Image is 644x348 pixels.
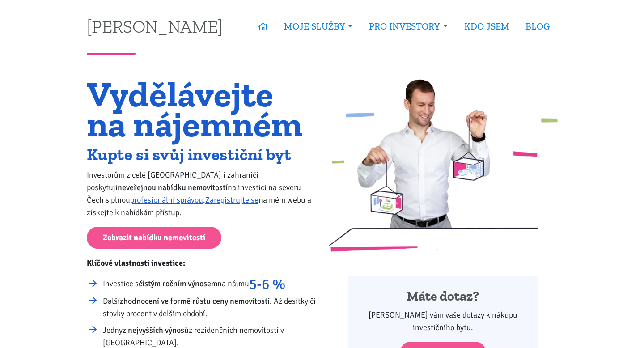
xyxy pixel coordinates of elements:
[87,17,223,35] a: [PERSON_NAME]
[276,16,361,37] a: MOJE SLUŽBY
[205,195,258,205] a: Zaregistrujte se
[360,309,525,334] p: [PERSON_NAME] vám vaše dotazy k nákupu investičního bytu.
[249,276,285,293] strong: 5-6 %
[456,16,517,37] a: KDO JSEM
[130,195,203,205] a: profesionální správou
[139,279,217,289] strong: čistým ročním výnosem
[103,295,316,320] li: Další . Až desítky či stovky procent v delším období.
[517,16,558,37] a: BLOG
[87,257,316,269] p: Klíčové vlastnosti investice:
[118,182,228,192] strong: neveřejnou nabídku nemovitostí
[87,79,316,139] h1: Vydělávejte na nájemném
[103,277,316,291] li: Investice s na nájmu
[87,147,316,162] h2: Kupte si svůj investiční byt
[123,325,189,335] strong: z nejvyšších výnosů
[87,227,221,249] a: Zobrazit nabídku nemovitostí
[361,16,456,37] a: PRO INVESTORY
[120,296,270,306] strong: zhodnocení ve formě růstu ceny nemovitostí
[360,288,525,305] h4: Máte dotaz?
[87,169,316,219] p: Investorům z celé [GEOGRAPHIC_DATA] i zahraničí poskytuji na investici na severu Čech s plnou . n...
